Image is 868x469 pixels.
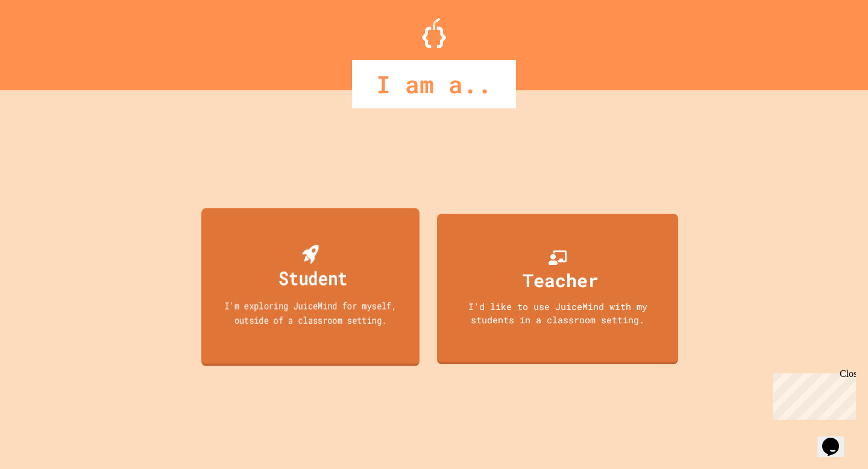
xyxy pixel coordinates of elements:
[523,267,599,294] div: Teacher
[352,60,516,108] div: I am a..
[279,264,348,292] div: Student
[5,5,83,76] div: Chat with us now!Close
[817,421,856,457] iframe: chat widget
[422,18,446,48] img: Logo.svg
[768,368,856,420] iframe: chat widget
[449,300,666,327] div: I'd like to use JuiceMind with my students in a classroom setting.
[212,298,409,326] div: I'm exploring JuiceMind for myself, outside of a classroom setting.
